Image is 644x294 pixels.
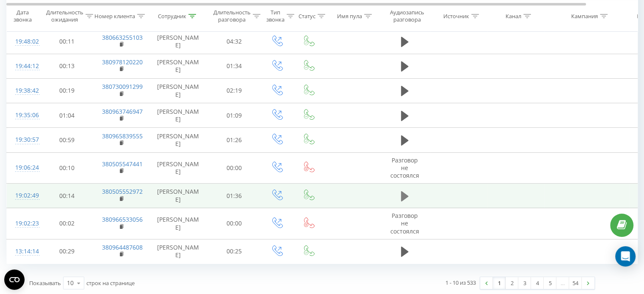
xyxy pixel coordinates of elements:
div: … [556,277,569,289]
div: 19:30:57 [15,132,32,148]
td: [PERSON_NAME] [149,152,208,184]
td: 00:11 [41,29,94,54]
td: 00:13 [41,54,94,78]
div: Open Intercom Messenger [615,246,636,267]
button: Open CMP widget [4,269,25,290]
td: [PERSON_NAME] [149,54,208,78]
div: 19:38:42 [15,82,32,99]
td: [PERSON_NAME] [149,184,208,208]
td: 00:00 [208,208,261,239]
div: 19:06:24 [15,159,32,176]
a: 4 [531,277,544,289]
td: 00:10 [41,152,94,184]
a: 380966533056 [102,215,143,223]
div: 19:02:23 [15,215,32,232]
div: 19:44:12 [15,58,32,74]
td: 01:09 [208,103,261,128]
a: 380964487608 [102,243,143,251]
div: 19:02:49 [15,187,32,204]
div: Длительность разговора [213,9,251,23]
span: Разговор не состоялся [390,212,419,235]
td: [PERSON_NAME] [149,128,208,152]
div: Имя пула [337,12,362,19]
a: 54 [569,277,582,289]
a: 380505547441 [102,160,143,168]
td: 00:25 [208,239,261,264]
a: 1 [493,277,506,289]
a: 3 [518,277,531,289]
td: 00:29 [41,239,94,264]
td: 04:32 [208,29,261,54]
div: 19:35:06 [15,107,32,124]
td: [PERSON_NAME] [149,29,208,54]
a: 380963746947 [102,107,143,115]
div: Тип звонка [266,9,285,23]
div: Канал [506,12,521,19]
td: 01:04 [41,103,94,128]
td: [PERSON_NAME] [149,208,208,239]
td: 01:34 [208,54,261,78]
td: 00:00 [208,152,261,184]
td: 00:59 [41,128,94,152]
a: 380505552972 [102,187,143,195]
td: 00:02 [41,208,94,239]
span: строк на странице [86,279,135,287]
div: Длительность ожидания [46,9,83,23]
div: 13:14:14 [15,243,32,260]
span: Показывать [29,279,61,287]
a: 2 [506,277,518,289]
td: 00:14 [41,184,94,208]
td: 01:26 [208,128,261,152]
a: 380730091299 [102,82,143,91]
td: 00:19 [41,78,94,103]
a: 5 [544,277,556,289]
div: Номер клиента [94,12,135,19]
a: 380978120220 [102,58,143,66]
div: 1 - 10 из 533 [445,278,476,287]
span: Разговор не состоялся [390,156,419,179]
div: 10 [67,279,74,287]
div: Источник [443,12,469,19]
td: [PERSON_NAME] [149,239,208,264]
td: [PERSON_NAME] [149,103,208,128]
div: Аудиозапись разговора [387,9,428,23]
a: 380663255103 [102,33,143,41]
div: Сотрудник [158,12,186,19]
td: [PERSON_NAME] [149,78,208,103]
td: 01:36 [208,184,261,208]
div: 19:48:02 [15,33,32,50]
a: 380965839555 [102,132,143,140]
div: Кампания [571,12,598,19]
div: Статус [299,12,315,19]
td: 02:19 [208,78,261,103]
div: Дата звонка [7,9,38,23]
